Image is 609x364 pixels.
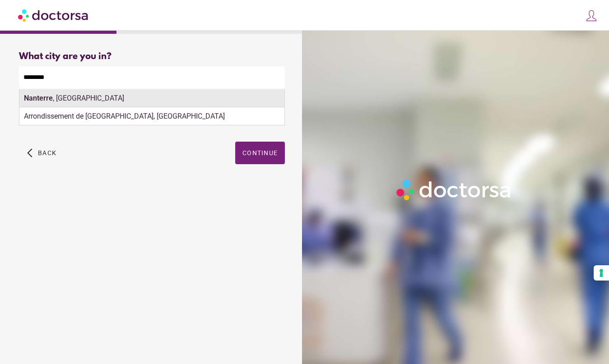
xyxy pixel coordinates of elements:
[393,176,515,203] img: Logo-Doctorsa-trans-White-partial-flat.png
[18,5,89,25] img: Doctorsa.com
[19,51,285,62] div: What city are you in?
[23,142,60,164] button: arrow_back_ios Back
[24,94,53,102] strong: Nanterre
[19,88,285,108] div: Make sure the city you pick is where you need assistance.
[19,107,284,125] div: Arrondissement de [GEOGRAPHIC_DATA], [GEOGRAPHIC_DATA]
[19,89,284,107] div: , [GEOGRAPHIC_DATA]
[235,142,285,164] button: Continue
[38,149,56,157] span: Back
[242,149,278,157] span: Continue
[594,265,609,281] button: Your consent preferences for tracking technologies
[585,9,598,22] img: icons8-customer-100.png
